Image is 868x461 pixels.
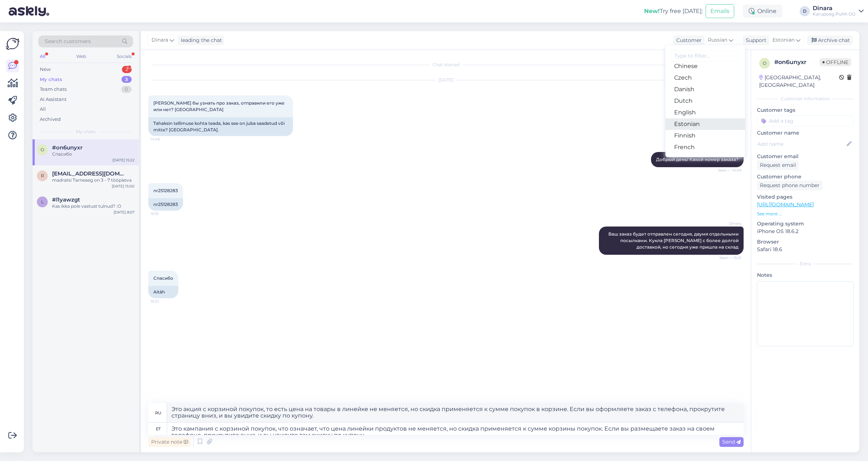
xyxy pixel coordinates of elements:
[150,211,178,216] span: 15:10
[148,62,744,68] div: Chat started
[178,37,222,44] div: leading the chat
[41,147,44,152] span: o
[152,36,168,44] span: Dinara
[38,52,47,61] div: All
[40,116,61,123] div: Archived
[665,95,745,107] a: Dutch
[52,177,135,183] div: madratsi Tarneaeg on 3 - 7 tööpäeva
[665,130,745,141] a: Finnish
[807,35,853,45] div: Archive chat
[115,52,133,61] div: Socials
[40,76,62,83] div: My chats
[671,50,739,62] input: Type to filter...
[757,129,854,137] p: Customer name
[52,196,80,203] span: #l1yawzgt
[757,246,854,253] p: Safari 18.6
[665,141,745,153] a: French
[757,173,854,181] p: Customer phone
[644,8,660,14] b: New!
[150,136,178,142] span: 14:46
[167,403,744,422] textarea: Это акция с корзиной покупок, то есть цена на товары в линейке не меняется, но скидка применяется...
[40,106,46,113] div: All
[122,66,132,73] div: 2
[167,423,744,435] textarea: Это кампания с корзиной покупок, что означает, что цена линейки продуктов не меняется, но скидка ...
[774,58,820,67] div: # on6unyxr
[757,271,854,279] p: Notes
[743,37,766,44] div: Support
[722,439,741,445] span: Send
[800,6,810,16] div: D
[121,86,132,93] div: 0
[45,38,91,45] span: Search customers
[757,106,854,114] p: Customer tags
[41,199,44,204] span: l
[757,160,799,170] div: Request email
[665,153,745,165] a: German
[757,181,822,190] div: Request phone number
[153,275,173,281] span: Спасибо
[665,60,745,72] a: Chinese
[673,37,702,44] div: Customer
[148,77,744,83] div: [DATE]
[40,96,67,103] div: AI Assistant
[714,255,741,261] span: Seen ✓ 15:21
[75,52,88,61] div: Web
[757,201,814,208] a: [URL][DOMAIN_NAME]
[148,117,293,136] div: Tahaksin tellimuse kohta teada, kas see on juba saadetud või mitte? [GEOGRAPHIC_DATA].
[820,58,851,66] span: Offline
[708,36,727,44] span: Russian
[813,5,856,11] div: Dinara
[757,115,854,126] input: Add a tag
[52,151,135,157] div: Спасибо
[148,286,178,298] div: Aitäh
[773,36,795,44] span: Estonian
[757,96,854,102] div: Customer information
[743,5,782,18] div: Online
[112,157,135,163] div: [DATE] 15:22
[714,168,741,173] span: Seen ✓ 14:49
[665,107,745,118] a: English
[52,203,135,210] div: Kas ikka pole vastust tulnud? :O
[153,188,178,193] span: nr25128283
[40,66,51,73] div: New
[757,153,854,160] p: Customer email
[608,231,740,250] span: Ваш заказ будет отправлен сегодня, двумя отдельными посылками. Кукла [PERSON_NAME] с более долгой...
[759,74,839,89] div: [GEOGRAPHIC_DATA], [GEOGRAPHIC_DATA]
[706,4,734,18] button: Emails
[153,100,286,112] span: [PERSON_NAME] бы узнать про заказ, отправили его уже или нет? [GEOGRAPHIC_DATA]
[6,37,20,51] img: Askly Logo
[757,220,854,228] p: Operating system
[122,76,132,83] div: 3
[763,60,766,66] span: o
[112,183,135,189] div: [DATE] 15:00
[813,5,864,17] a: DinaraKarupoeg Puhh OÜ
[665,72,745,84] a: Czech
[155,407,161,419] div: ru
[757,238,854,246] p: Browser
[665,118,745,130] a: Estonian
[41,173,44,178] span: r
[757,211,854,217] p: See more ...
[148,437,191,447] div: Private note
[156,423,161,435] div: et
[656,157,739,162] span: Добрый день! Какой номер заказа?
[665,84,745,95] a: Danish
[813,11,856,17] div: Karupoeg Puhh OÜ
[40,86,67,93] div: Team chats
[52,170,127,177] span: riinalaurimaa@gmail.com
[76,128,95,135] span: My chats
[757,228,854,235] p: iPhone OS 18.6.2
[757,193,854,201] p: Visited pages
[714,221,741,226] span: Dinara
[757,140,845,148] input: Add name
[52,144,82,151] span: #on6unyxr
[148,198,183,211] div: nr25128283
[114,210,135,215] div: [DATE] 8:07
[757,261,854,267] div: Extra
[150,299,178,304] span: 15:22
[644,7,703,16] div: Try free [DATE]:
